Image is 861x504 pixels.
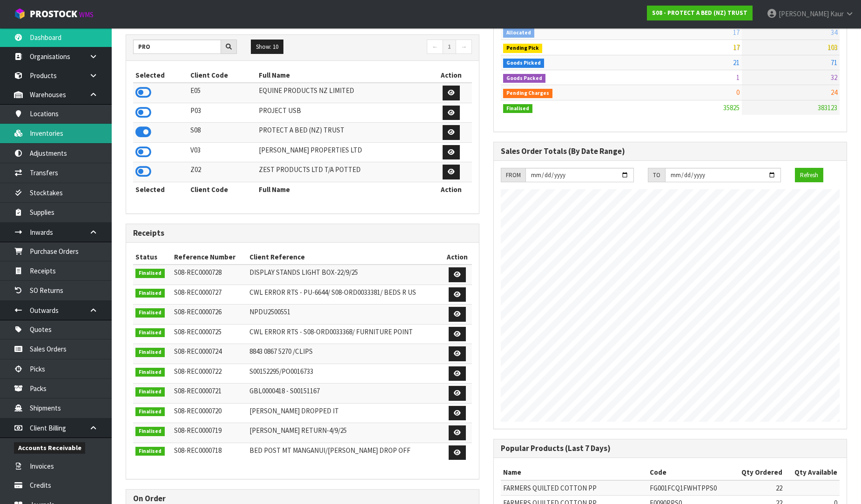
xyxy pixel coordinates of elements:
span: ProStock [30,8,77,20]
span: S08-REC0000727 [174,288,222,297]
span: S08-REC0000720 [174,406,222,415]
span: S08-REC0000726 [174,307,222,316]
th: Status [133,250,172,265]
span: Finalised [135,368,165,377]
span: [PERSON_NAME] [779,9,829,18]
th: Selected [133,68,188,83]
th: Full Name [256,68,430,83]
input: Search clients [133,40,221,54]
span: 0 [736,88,740,97]
td: FARMERS QUILTED COTTON PP [501,480,647,496]
span: Kaur [830,9,844,18]
a: S08 - PROTECT A BED (NZ) TRUST [647,6,753,20]
span: Finalised [135,407,165,417]
div: FROM [501,168,525,183]
span: DISPLAY STANDS LIGHT BOX-22/9/25 [249,268,358,277]
td: EQUINE PRODUCTS NZ LIMITED [256,83,430,103]
button: Show: 10 [251,40,283,54]
span: 103 [827,43,837,52]
div: TO [648,168,665,183]
span: S08-REC0000725 [174,327,222,336]
td: ZEST PRODUCTS LTD T/A POTTED [256,162,430,182]
span: Finalised [135,308,165,318]
span: S08-REC0000721 [174,386,222,395]
th: Qty Available [785,465,840,480]
span: 34 [831,28,837,37]
th: Qty Ordered [732,465,785,480]
span: 21 [733,58,740,67]
span: GBL0000418 - S00151167 [249,386,320,395]
span: Finalised [135,447,165,456]
h3: Popular Products (Last 7 Days) [501,444,840,453]
span: 17 [733,28,740,37]
span: Finalised [135,289,165,298]
span: 17 [733,43,740,52]
td: 22 [732,480,785,496]
td: FG001FCQ1FWHTPPS0 [647,480,732,496]
span: [PERSON_NAME] DROPPED IT [249,406,339,415]
span: Finalised [135,348,165,357]
th: Code [647,465,732,480]
th: Full Name [256,182,430,197]
span: Goods Packed [503,74,545,83]
th: Selected [133,182,188,197]
h3: Sales Order Totals (By Date Range) [501,147,840,156]
span: 8843 0867 5270 /CLIPS [249,347,313,356]
span: Pending Charges [503,89,552,98]
span: BED POST MT MANGANUI/[PERSON_NAME] DROP OFF [249,446,410,455]
button: Refresh [795,168,823,183]
span: 35825 [723,103,740,112]
td: V03 [188,142,256,162]
h3: On Order [133,494,472,503]
td: Z02 [188,162,256,182]
td: S08 [188,123,256,143]
td: E05 [188,83,256,103]
th: Client Reference [247,250,443,265]
td: PROTECT A BED (NZ) TRUST [256,123,430,143]
span: Finalised [135,427,165,436]
span: CWL ERROR RTS - PU-6644/ S08-ORD0033381/ BEDS R US [249,288,416,297]
span: S08-REC0000722 [174,367,222,376]
span: 24 [831,88,837,97]
span: Pending Pick [503,44,542,53]
a: → [456,40,472,54]
span: 71 [831,58,837,67]
span: 32 [831,73,837,82]
th: Action [443,250,472,265]
span: 383123 [818,103,837,112]
td: PROJECT USB [256,103,430,123]
th: Client Code [188,68,256,83]
span: S08-REC0000724 [174,347,222,356]
span: [PERSON_NAME] RETURN-4/9/25 [249,426,347,435]
a: ← [427,40,443,54]
small: WMS [79,10,94,19]
span: S08-REC0000719 [174,426,222,435]
span: Allocated [503,28,534,38]
span: Accounts Receivable [14,442,85,454]
span: CWL ERROR RTS - S08-ORD0033368/ FURNITURE POINT [249,327,413,336]
th: Name [501,465,647,480]
span: Finalised [503,104,532,113]
span: S08-REC0000718 [174,446,222,455]
span: 1 [736,73,740,82]
th: Action [430,182,472,197]
span: S08-REC0000728 [174,268,222,277]
span: Finalised [135,387,165,397]
span: S00152295/PO0016733 [249,367,313,376]
span: Finalised [135,269,165,278]
span: Finalised [135,328,165,338]
th: Action [430,68,472,83]
span: NPDU2500551 [249,307,290,316]
td: [PERSON_NAME] PROPERTIES LTD [256,142,430,162]
a: 1 [443,40,456,54]
td: P03 [188,103,256,123]
nav: Page navigation [309,40,472,56]
strong: S08 - PROTECT A BED (NZ) TRUST [652,9,747,17]
span: Goods Picked [503,59,544,68]
th: Reference Number [172,250,247,265]
img: cube-alt.png [14,8,26,20]
h3: Receipts [133,229,472,238]
th: Client Code [188,182,256,197]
